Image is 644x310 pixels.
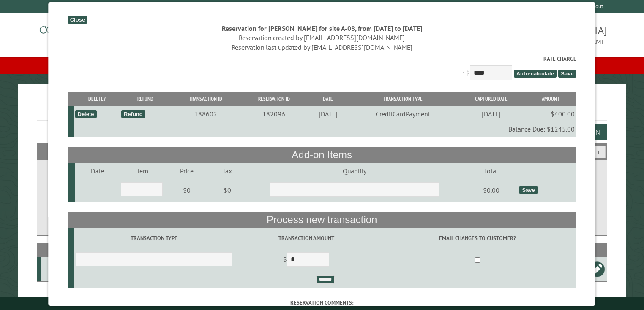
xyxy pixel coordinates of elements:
[120,92,171,106] th: Refund
[74,92,120,106] th: Delete?
[171,92,241,106] th: Transaction ID
[37,97,607,121] h1: Reservations
[120,163,164,178] td: Item
[210,163,245,178] td: Tax
[457,106,525,121] td: [DATE]
[76,234,232,242] label: Transaction Type
[68,33,576,42] div: Reservation created by [EMAIL_ADDRESS][DOMAIN_NAME]
[41,243,90,257] th: Site
[457,92,525,106] th: Captured Date
[241,92,308,106] th: Reservation ID
[68,55,576,82] div: : $
[121,110,145,118] div: Refund
[514,70,557,78] span: Auto-calculate
[37,16,143,49] img: Campground Commander
[68,24,576,33] div: Reservation for [PERSON_NAME] for site A-08, from [DATE] to [DATE]
[74,121,576,137] td: Balance Due: $1245.00
[68,212,576,228] th: Process new transaction
[559,70,576,78] span: Save
[520,186,538,194] div: Save
[245,163,464,178] td: Quantity
[234,248,379,272] td: $
[164,163,210,178] td: Price
[380,234,575,242] label: Email changes to customer?
[235,234,378,242] label: Transaction Amount
[307,92,349,106] th: Date
[274,301,370,306] small: © Campground Commander LLC. All rights reserved.
[349,106,457,121] td: CreditCardPayment
[349,92,457,106] th: Transaction Type
[464,178,518,202] td: $0.00
[45,265,88,273] div: A-08
[68,43,576,52] div: Reservation last updated by [EMAIL_ADDRESS][DOMAIN_NAME]
[37,143,607,159] h2: Filters
[68,299,576,307] label: Reservation comments:
[171,106,241,121] td: 188602
[75,110,97,118] div: Delete
[307,106,349,121] td: [DATE]
[164,178,210,202] td: $0
[241,106,308,121] td: 182096
[68,55,576,63] label: Rate Charge
[68,147,576,163] th: Add-on Items
[68,16,87,24] div: Close
[525,106,576,121] td: $400.00
[464,163,518,178] td: Total
[525,92,576,106] th: Amount
[210,178,245,202] td: $0
[75,163,120,178] td: Date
